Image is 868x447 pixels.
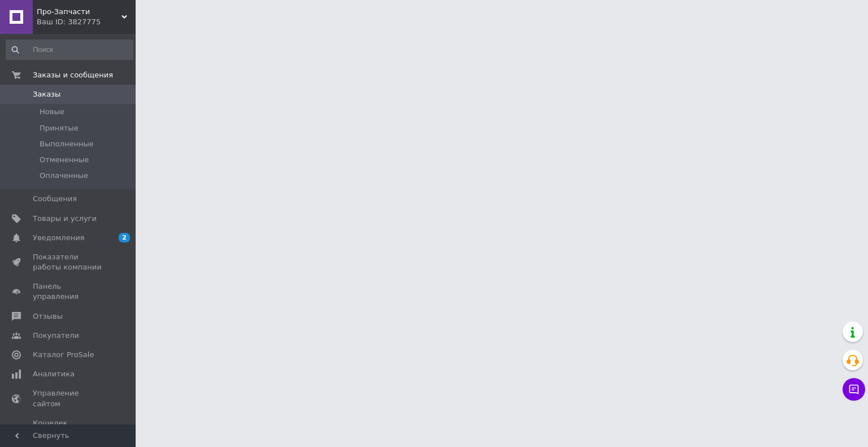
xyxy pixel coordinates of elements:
span: Отзывы [33,311,63,322]
div: Ваш ID: 3827775 [37,17,136,27]
span: Отмененные [40,155,89,165]
span: Управление сайтом [33,388,105,409]
span: Товары и услуги [33,214,97,224]
button: Чат с покупателем [843,378,865,401]
span: Новые [40,107,64,117]
span: Оплаченные [40,171,88,181]
span: Заказы [33,89,60,99]
span: Каталог ProSale [33,350,94,360]
span: Выполненные [40,139,94,149]
span: Показатели работы компании [33,252,105,272]
span: Кошелек компании [33,418,105,439]
span: Панель управления [33,281,105,302]
span: Сообщения [33,194,77,204]
span: Про-Запчасти [37,7,121,17]
span: Принятые [40,123,79,133]
input: Поиск [6,40,133,60]
span: Покупатели [33,331,79,341]
span: Аналитика [33,369,75,379]
span: Уведомления [33,233,84,243]
span: 2 [119,233,130,242]
span: Заказы и сообщения [33,70,113,80]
